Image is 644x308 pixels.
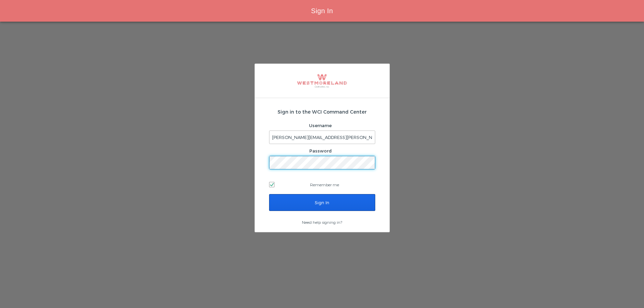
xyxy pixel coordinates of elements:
label: Username [309,123,332,128]
span: Sign In [311,7,333,15]
a: Need help signing in? [302,220,342,224]
label: Remember me [269,180,375,190]
input: Sign In [269,194,375,211]
label: Password [309,148,332,153]
h2: Sign in to the WCI Command Center [269,108,375,115]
